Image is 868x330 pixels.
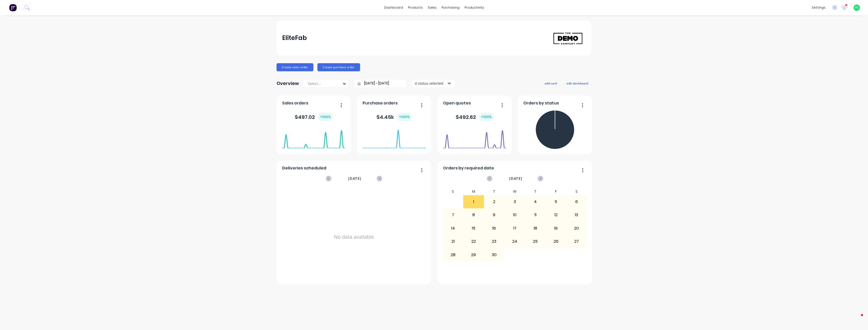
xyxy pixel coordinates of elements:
span: [DATE] [509,176,522,181]
img: EliteFab [551,28,586,48]
div: EliteFab [282,33,307,43]
div: No data available [282,188,426,286]
div: Overview [277,78,299,89]
div: 8 [464,209,484,221]
div: 25 [525,235,546,248]
span: Sales orders [282,100,308,106]
div: 16 [484,222,504,235]
span: Purchase orders [363,100,398,106]
div: 5 [546,195,566,208]
div: 20 [566,222,587,235]
div: 4 status selected [415,81,447,86]
div: + 100 % [479,113,494,121]
div: 18 [525,222,546,235]
div: $ 497.02 [295,113,333,121]
iframe: Intercom live chat [851,313,863,325]
div: 17 [505,222,525,235]
div: settings [809,4,828,11]
button: Create purchase order [317,63,360,71]
div: 4 [525,195,546,208]
div: 9 [484,209,504,221]
button: edit dashboard [563,80,591,86]
div: purchasing [439,4,462,11]
div: 24 [505,235,525,248]
span: [DATE] [348,176,361,181]
div: sales [425,4,439,11]
div: 22 [464,235,484,248]
span: Orders by status [523,100,559,106]
div: 2 [484,195,504,208]
div: T [525,188,546,195]
button: add card [541,80,560,86]
div: 13 [566,209,587,221]
a: dashboard [382,4,405,11]
div: M [463,188,484,195]
div: 15 [464,222,484,235]
div: 12 [546,209,566,221]
div: 28 [443,248,463,261]
div: W [504,188,525,195]
span: Deliveries scheduled [282,165,326,171]
div: 30 [484,248,504,261]
div: 3 [505,195,525,208]
div: productivity [462,4,486,11]
div: S [443,188,464,195]
span: PL [855,5,859,10]
img: Factory [9,4,17,11]
button: Create sales order [277,63,313,71]
div: 11 [525,209,546,221]
div: 1 [464,195,484,208]
div: 7 [443,209,463,221]
div: 29 [464,248,484,261]
div: 19 [546,222,566,235]
div: 27 [566,235,587,248]
div: products [405,4,425,11]
div: F [546,188,566,195]
span: Open quotes [443,100,471,106]
div: 21 [443,235,463,248]
div: T [484,188,505,195]
div: S [566,188,587,195]
div: 6 [566,195,587,208]
div: 23 [484,235,504,248]
div: + 100 % [397,113,412,121]
div: + 100 % [318,113,333,121]
button: 4 status selected [412,80,455,87]
div: $ 492.62 [456,113,494,121]
div: 14 [443,222,463,235]
div: $ 4.45k [376,113,412,121]
div: 10 [505,209,525,221]
div: 26 [546,235,566,248]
